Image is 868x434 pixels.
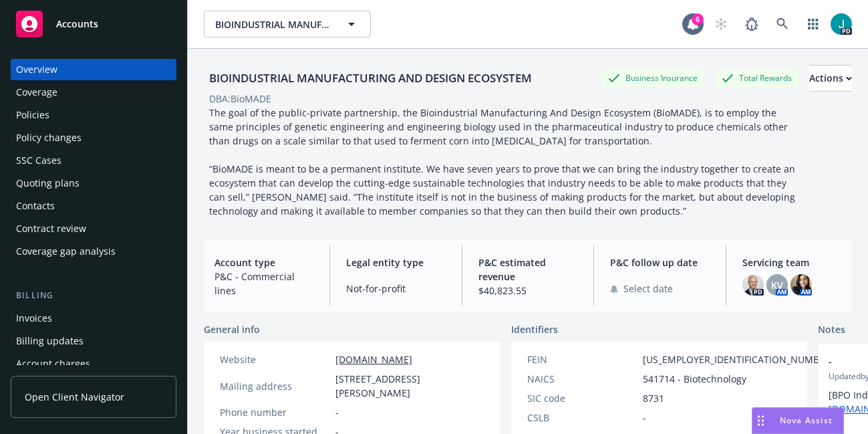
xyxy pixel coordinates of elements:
[780,415,833,426] span: Nova Assist
[643,391,664,405] span: 8731
[16,150,61,171] div: SSC Cases
[56,19,98,29] span: Accounts
[335,353,412,366] a: [DOMAIN_NAME]
[220,352,330,366] div: Website
[11,104,176,126] a: Policies
[16,82,57,103] div: Coverage
[511,322,558,336] span: Identifiers
[715,70,799,86] div: Total Rewards
[11,127,176,148] a: Policy changes
[601,70,704,86] div: Business Insurance
[610,255,709,269] span: P&C follow up date
[527,352,637,366] div: FEIN
[346,255,445,269] span: Legal entity type
[204,11,371,37] button: BIOINDUSTRIAL MANUFACTURING AND DESIGN ECOSYSTEM
[752,407,844,434] button: Nova Assist
[346,282,445,296] span: Not-for-profit
[769,11,796,37] a: Search
[790,274,812,296] img: photo
[752,408,769,433] div: Drag to move
[16,308,52,329] div: Invoices
[11,5,176,43] a: Accounts
[11,308,176,329] a: Invoices
[527,391,637,405] div: SIC code
[11,150,176,171] a: SSC Cases
[809,65,852,92] button: Actions
[818,322,845,338] span: Notes
[527,411,637,425] div: CSLB
[214,269,313,298] span: P&C - Commercial lines
[16,173,80,194] div: Quoting plans
[527,372,637,386] div: NAICS
[478,255,577,284] span: P&C estimated revenue
[643,372,746,386] span: 541714 - Biotechnology
[204,70,537,87] div: BIOINDUSTRIAL MANUFACTURING AND DESIGN ECOSYSTEM
[209,92,271,106] div: DBA: BioMADE
[11,353,176,374] a: Account charges
[335,372,484,400] span: [STREET_ADDRESS][PERSON_NAME]
[643,352,834,366] span: [US_EMPLOYER_IDENTIFICATION_NUMBER]
[643,411,646,425] span: -
[16,59,57,80] div: Overview
[809,66,852,91] div: Actions
[771,278,783,292] span: KV
[11,330,176,352] a: Billing updates
[11,218,176,239] a: Contract review
[215,17,331,31] span: BIOINDUSTRIAL MANUFACTURING AND DESIGN ECOSYSTEM
[209,106,798,217] span: The goal of the public-private partnership, the Bioindustrial Manufacturing And Design Ecosystem ...
[11,289,176,302] div: Billing
[800,11,827,37] a: Switch app
[831,13,852,35] img: photo
[623,282,673,296] span: Select date
[25,390,124,404] span: Open Client Navigator
[738,11,765,37] a: Report a Bug
[16,330,84,352] div: Billing updates
[220,379,330,393] div: Mailing address
[11,173,176,194] a: Quoting plans
[16,241,116,262] div: Coverage gap analysis
[742,274,764,296] img: photo
[220,405,330,419] div: Phone number
[478,284,577,298] span: $40,823.55
[708,11,734,37] a: Start snowing
[16,353,90,374] div: Account charges
[742,255,841,269] span: Servicing team
[692,13,704,25] div: 6
[16,127,82,148] div: Policy changes
[11,241,176,262] a: Coverage gap analysis
[11,195,176,217] a: Contacts
[16,195,55,217] div: Contacts
[16,104,49,126] div: Policies
[16,218,86,239] div: Contract review
[11,59,176,80] a: Overview
[11,82,176,103] a: Coverage
[214,255,313,269] span: Account type
[335,405,339,419] span: -
[204,322,260,336] span: General info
